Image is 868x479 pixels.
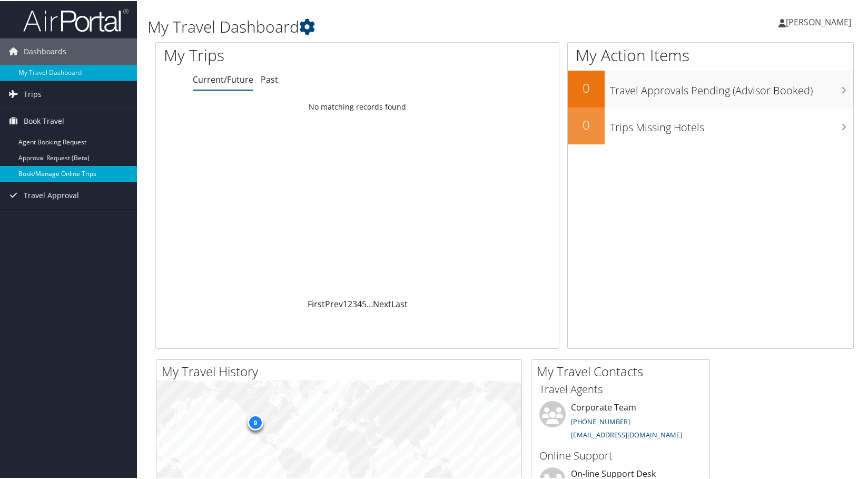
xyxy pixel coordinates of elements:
[24,107,64,133] span: Book Travel
[23,7,129,32] img: airportal-logo.png
[539,381,702,396] h3: Travel Agents
[308,297,325,309] a: First
[568,43,853,65] h1: My Action Items
[367,297,373,309] span: …
[571,416,630,425] a: [PHONE_NUMBER]
[539,447,702,462] h3: Online Support
[348,297,352,309] a: 2
[162,361,521,379] h2: My Travel History
[24,37,66,64] span: Dashboards
[352,297,357,309] a: 3
[24,80,42,106] span: Trips
[362,297,367,309] a: 5
[247,414,263,429] div: 9
[568,78,605,96] h2: 0
[571,429,682,438] a: [EMAIL_ADDRESS][DOMAIN_NAME]
[537,361,709,379] h2: My Travel Contacts
[778,5,862,37] a: [PERSON_NAME]
[193,73,253,84] a: Current/Future
[610,77,853,97] h3: Travel Approvals Pending (Advisor Booked)
[325,297,343,309] a: Prev
[156,96,559,115] td: No matching records found
[610,114,853,134] h3: Trips Missing Hotels
[343,297,348,309] a: 1
[261,73,278,84] a: Past
[357,297,362,309] a: 4
[568,106,853,143] a: 0Trips Missing Hotels
[24,181,79,208] span: Travel Approval
[568,70,853,106] a: 0Travel Approvals Pending (Advisor Booked)
[568,115,605,133] h2: 0
[373,297,391,309] a: Next
[786,15,851,27] span: [PERSON_NAME]
[534,400,707,443] li: Corporate Team
[164,43,383,65] h1: My Trips
[391,297,408,309] a: Last
[147,15,624,37] h1: My Travel Dashboard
